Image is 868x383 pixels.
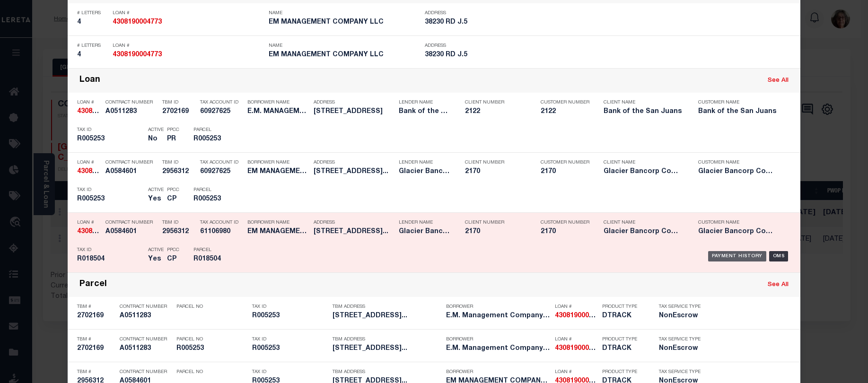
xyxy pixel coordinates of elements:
[193,195,236,203] h5: R005253
[465,228,526,236] h5: 2170
[465,168,526,176] h5: 2170
[698,108,779,116] h5: Bank of the San Juans
[77,228,101,236] h5: 4308190004773
[167,195,179,203] h5: CP
[193,247,236,253] p: Parcel
[176,345,247,353] h5: R005253
[200,220,243,226] p: Tax Account ID
[555,313,604,319] strong: 4308190004773
[768,282,789,288] a: See All
[77,312,115,320] h5: 2702169
[659,312,701,320] h5: NonEscrow
[77,108,126,115] strong: 4308190004773
[314,220,394,226] p: Address
[113,18,264,26] h5: 4308190004773
[602,345,645,353] h5: DTRACK
[604,160,684,165] p: Client Name
[148,187,164,193] p: Active
[555,312,597,320] h5: 4308190004773
[446,304,550,310] p: Borrower
[465,108,526,116] h5: 2122
[604,108,684,116] h5: Bank of the San Juans
[425,43,576,49] p: Address
[113,19,162,26] strong: 4308190004773
[698,160,779,165] p: Customer Name
[167,187,179,193] p: PPCC
[113,10,264,16] p: Loan #
[446,369,550,375] p: Borrower
[148,255,162,263] h5: Yes
[333,345,441,353] h5: 862 W GRAND AVE MANCOS CO 81328...
[77,168,126,175] strong: 4308190004773
[162,100,195,105] p: TBM ID
[555,337,597,342] p: Loan #
[659,304,701,310] p: Tax Service Type
[333,312,441,320] h5: 862 W GRAND AVE MANCOS CO 81328...
[77,43,108,49] p: # Letters
[247,168,309,176] h5: EM MANAGEMENT COMPAN
[148,195,162,203] h5: Yes
[120,369,172,375] p: Contract Number
[252,369,328,375] p: Tax ID
[105,100,158,105] p: Contract Number
[105,228,158,236] h5: A0584601
[541,228,588,236] h5: 2170
[77,369,115,375] p: TBM #
[399,108,451,116] h5: Bank of the San Juans
[541,108,588,116] h5: 2122
[200,160,243,165] p: Tax Account ID
[446,312,550,320] h5: E.M. Management Company LLC
[193,127,236,133] p: Parcel
[314,228,394,236] h5: 862 W GRAND AVENUE MANCOS CO 81...
[425,10,576,16] p: Address
[176,369,247,375] p: Parcel No
[77,10,108,16] p: # Letters
[604,220,684,226] p: Client Name
[200,228,243,236] h5: 61106980
[659,345,701,353] h5: NonEscrow
[314,168,394,176] h5: 862 W GRAND AVENUE MANCOS CO 81...
[555,345,604,352] strong: 4308190004773
[252,304,328,310] p: Tax ID
[602,369,645,375] p: Product Type
[446,337,550,342] p: Borrower
[399,220,451,226] p: Lender Name
[247,100,309,105] p: Borrower Name
[77,100,101,105] p: Loan #
[167,127,179,133] p: PPCC
[768,78,789,84] a: See All
[602,337,645,342] p: Product Type
[77,108,101,116] h5: 4308190004773
[167,247,179,253] p: PPCC
[465,100,526,105] p: Client Number
[269,43,420,49] p: Name
[176,304,247,310] p: Parcel No
[333,304,441,310] p: TBM Address
[162,108,195,116] h5: 2702169
[120,345,172,353] h5: A0511283
[541,220,589,226] p: Customer Number
[105,168,158,176] h5: A0584601
[541,168,588,176] h5: 2170
[555,304,597,310] p: Loan #
[120,312,172,320] h5: A0511283
[555,345,597,353] h5: 4308190004773
[200,168,243,176] h5: 60927625
[399,100,451,105] p: Lender Name
[79,75,100,86] div: Loan
[77,247,143,253] p: Tax ID
[769,251,789,261] div: OMS
[708,251,766,261] div: Payment History
[77,345,115,353] h5: 2702169
[555,369,597,375] p: Loan #
[113,51,264,59] h5: 4308190004773
[162,228,195,236] h5: 2956312
[333,369,441,375] p: TBM Address
[465,160,526,165] p: Client Number
[399,228,451,236] h5: Glacier Bancorp Commercial
[77,127,143,133] p: Tax ID
[314,100,394,105] p: Address
[399,160,451,165] p: Lender Name
[77,220,101,226] p: Loan #
[698,168,779,176] h5: Glacier Bancorp Commercial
